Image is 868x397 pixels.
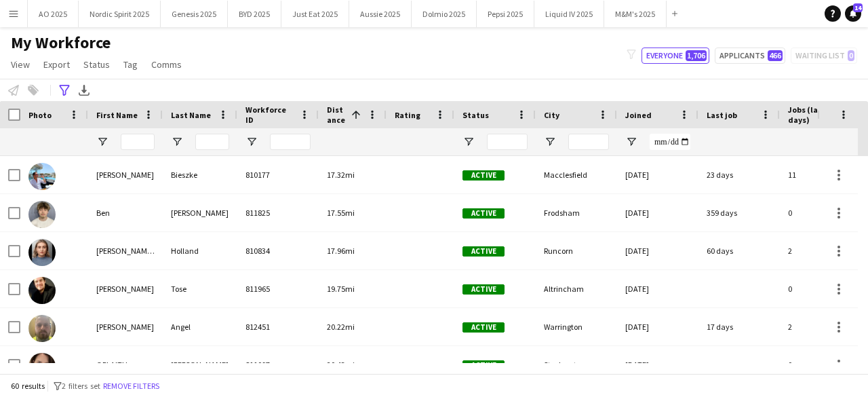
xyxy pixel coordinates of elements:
span: View [11,58,30,71]
span: 19.75mi [327,284,355,294]
button: Just Eat 2025 [281,1,349,27]
span: 1,706 [686,50,707,61]
a: Status [78,56,115,73]
span: Active [462,246,505,257]
div: [DATE] [617,308,698,345]
button: Open Filter Menu [96,136,108,148]
div: [PERSON_NAME] [88,156,163,193]
span: Active [462,322,505,333]
div: Altrincham [536,270,617,307]
span: Joined [625,110,652,120]
div: 810834 [237,232,319,269]
div: [PERSON_NAME] [163,346,237,383]
div: 0 [780,346,868,383]
div: Angel [163,308,237,345]
button: Open Filter Menu [171,136,183,148]
span: 2 filters set [62,381,100,391]
div: 2 [780,308,868,345]
span: Last job [707,110,737,120]
button: Nordic Spirit 2025 [79,1,161,27]
button: Open Filter Menu [245,136,258,148]
div: 812451 [237,308,319,345]
span: City [544,110,559,120]
span: Active [462,208,505,219]
button: Open Filter Menu [544,136,556,148]
button: Remove filters [100,379,162,394]
button: BYD 2025 [228,1,281,27]
button: Dolmio 2025 [412,1,477,27]
a: View [5,56,35,73]
span: 14 [853,3,863,12]
button: Genesis 2025 [161,1,228,27]
div: 23 days [698,156,780,193]
div: 811097 [237,346,319,383]
button: Pepsi 2025 [477,1,534,27]
app-action-btn: Export XLSX [76,82,92,98]
div: Ben [88,194,163,231]
div: 2 [780,232,868,269]
span: First Name [96,110,138,120]
div: 60 days [698,232,780,269]
span: 20.43mi [327,360,355,370]
input: First Name Filter Input [121,134,155,150]
div: Frodsham [536,194,617,231]
img: Ben Riley [28,201,56,228]
div: [DATE] [617,194,698,231]
div: [DATE] [617,156,698,193]
div: 359 days [698,194,780,231]
button: Open Filter Menu [625,136,637,148]
span: 20.22mi [327,322,355,332]
span: Status [462,110,489,120]
div: ORLAITH [88,346,163,383]
div: 810177 [237,156,319,193]
span: Photo [28,110,52,120]
button: Open Filter Menu [462,136,475,148]
div: [PERSON_NAME] [88,308,163,345]
button: Everyone1,706 [642,48,709,64]
input: Last Name Filter Input [195,134,229,150]
img: Megan Cerys- Holland [28,239,56,266]
span: Jobs (last 90 days) [788,105,844,125]
span: Tag [123,58,138,71]
span: Workforce ID [245,105,294,125]
div: Tose [163,270,237,307]
input: City Filter Input [568,134,609,150]
div: 811965 [237,270,319,307]
div: Holland [163,232,237,269]
span: 17.32mi [327,170,355,180]
button: M&M's 2025 [604,1,667,27]
button: Liquid IV 2025 [534,1,604,27]
span: Export [43,58,70,71]
input: Workforce ID Filter Input [270,134,311,150]
div: 811825 [237,194,319,231]
span: Active [462,360,505,371]
button: AO 2025 [28,1,79,27]
div: 11 [780,156,868,193]
span: Distance [327,105,346,125]
div: Runcorn [536,232,617,269]
input: Joined Filter Input [650,134,690,150]
div: 0 [780,270,868,307]
div: [PERSON_NAME]- [88,232,163,269]
span: Last Name [171,110,211,120]
div: Stockport [536,346,617,383]
div: [DATE] [617,232,698,269]
span: Active [462,284,505,295]
a: 14 [845,5,861,22]
img: Benjamin Angel [28,315,56,342]
app-action-btn: Advanced filters [56,82,73,98]
div: 17 days [698,308,780,345]
span: Rating [395,110,420,120]
span: 17.96mi [327,246,355,256]
div: [DATE] [617,346,698,383]
div: Bieszke [163,156,237,193]
span: My Workforce [11,33,111,53]
span: 17.55mi [327,208,355,218]
span: Status [83,58,110,71]
img: Adam Tose [28,277,56,304]
span: 466 [768,50,783,61]
div: [PERSON_NAME] [163,194,237,231]
div: [PERSON_NAME] [88,270,163,307]
span: Active [462,170,505,181]
input: Status Filter Input [487,134,528,150]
